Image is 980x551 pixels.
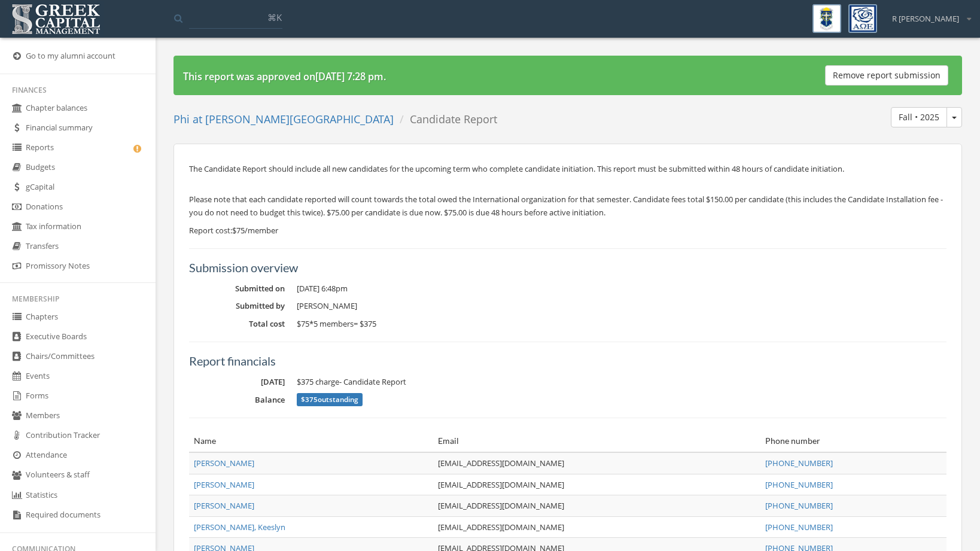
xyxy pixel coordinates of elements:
[189,261,946,274] h5: Submission overview
[297,376,314,387] span: $375
[194,522,285,532] a: [PERSON_NAME], Keeslyn
[189,318,285,330] dt: Total cost
[438,479,564,490] a: [EMAIL_ADDRESS][DOMAIN_NAME]
[194,479,254,490] a: [PERSON_NAME]
[189,354,946,367] h5: Report financials
[825,65,948,86] button: Remove report submission
[438,522,564,532] a: [EMAIL_ADDRESS][DOMAIN_NAME]
[946,107,962,127] button: Fall • 2025
[438,458,564,468] a: [EMAIL_ADDRESS][DOMAIN_NAME]
[760,430,946,452] th: Phone number
[354,318,358,329] span: =
[189,225,278,236] span: Report cost: $75/member
[189,283,285,294] dt: Submitted on
[765,500,833,511] a: [PHONE_NUMBER]
[194,458,254,468] a: [PERSON_NAME]
[189,430,433,452] th: Name
[301,395,318,404] span: $375
[261,376,285,387] span: [DATE]
[189,300,285,312] dt: Submitted by
[174,112,394,126] a: Phi at [PERSON_NAME][GEOGRAPHIC_DATA]
[194,500,254,511] a: [PERSON_NAME]
[267,11,282,23] span: ⌘K
[297,318,309,329] span: $75
[892,13,959,25] span: R [PERSON_NAME]
[297,300,357,311] span: [PERSON_NAME]
[438,500,564,511] a: [EMAIL_ADDRESS][DOMAIN_NAME]
[765,522,833,532] a: [PHONE_NUMBER]
[314,318,354,329] span: 5 members
[765,479,833,490] a: [PHONE_NUMBER]
[394,112,497,127] li: Candidate Report
[891,107,947,127] button: Fall • 2025
[189,394,285,406] dt: Balance
[189,193,946,219] p: Please note that each candidate reported will count towards the total owed the International orga...
[765,458,833,468] a: [PHONE_NUMBER]
[297,393,363,406] span: outstanding
[297,376,406,387] span: charge - Candidate Report
[189,162,946,175] p: The Candidate Report should include all new candidates for the upcoming term who complete candida...
[433,430,760,452] th: Email
[183,70,386,83] strong: This report was approved on [DATE] 7:28 pm .
[360,318,376,329] span: $375
[297,283,348,294] span: [DATE] 6:48pm
[884,4,971,25] div: R [PERSON_NAME]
